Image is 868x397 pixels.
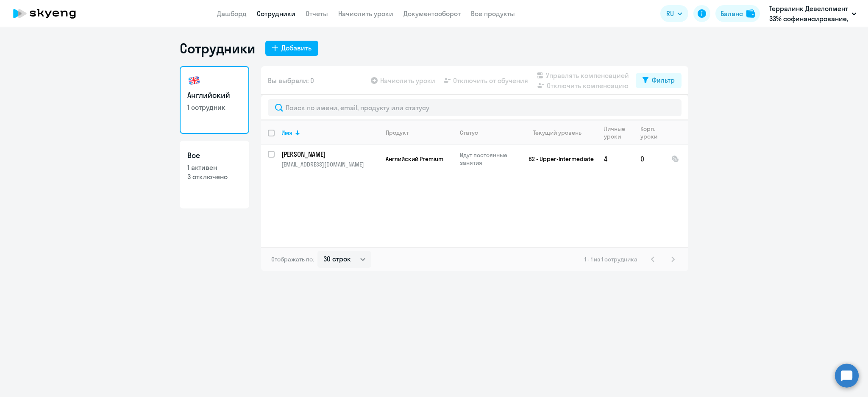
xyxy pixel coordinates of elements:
[306,9,328,18] a: Отчеты
[180,66,249,134] a: Английский1 сотрудник
[257,9,295,18] a: Сотрудники
[187,172,242,181] p: 3 отключено
[460,129,518,136] div: Статус
[403,9,461,18] a: Документооборот
[634,145,665,173] td: 0
[386,129,409,136] div: Продукт
[187,163,242,172] p: 1 активен
[268,99,682,116] input: Поиск по имени, email, продукту или статусу
[765,3,861,24] button: Терралинк Девелопмент 33% софинансирование, ТЕРРАЛИНК, ООО
[525,129,597,136] div: Текущий уровень
[338,9,393,18] a: Начислить уроки
[666,8,674,19] span: RU
[281,150,378,159] a: [PERSON_NAME]
[281,150,377,159] p: [PERSON_NAME]
[640,125,664,140] div: Корп. уроки
[640,125,657,140] div: Корп. уроки
[281,161,378,168] p: [EMAIL_ADDRESS][DOMAIN_NAME]
[281,43,312,53] div: Добавить
[460,151,518,167] p: Идут постоянные занятия
[597,145,634,173] td: 4
[187,103,242,112] p: 1 сотрудник
[746,9,755,18] img: balance
[265,41,318,56] button: Добавить
[187,150,242,161] h3: Все
[604,125,633,140] div: Личные уроки
[721,8,743,19] div: Баланс
[180,40,255,57] h1: Сотрудники
[281,129,292,136] div: Имя
[386,155,443,163] span: Английский Premium
[604,125,626,140] div: Личные уроки
[715,5,760,22] button: Балансbalance
[187,74,201,87] img: english
[652,75,675,85] div: Фильтр
[217,9,247,18] a: Дашборд
[386,129,453,136] div: Продукт
[533,129,581,136] div: Текущий уровень
[460,129,478,136] div: Статус
[187,90,242,101] h3: Английский
[584,255,637,263] span: 1 - 1 из 1 сотрудника
[769,3,848,24] p: Терралинк Девелопмент 33% софинансирование, ТЕРРАЛИНК, ООО
[660,5,688,22] button: RU
[518,145,597,173] td: B2 - Upper-Intermediate
[268,75,314,86] span: Вы выбрали: 0
[271,255,314,263] span: Отображать по:
[471,9,515,18] a: Все продукты
[281,129,378,136] div: Имя
[180,141,249,208] a: Все1 активен3 отключено
[636,73,682,88] button: Фильтр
